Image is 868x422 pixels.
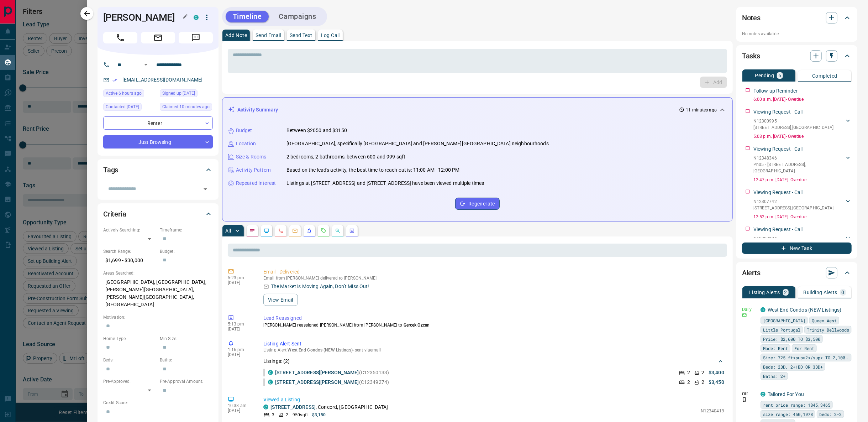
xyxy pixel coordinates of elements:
p: Send Text [290,33,312,38]
p: Activity Pattern [236,166,271,174]
div: N12307742[STREET_ADDRESS],[GEOGRAPHIC_DATA] [753,197,852,213]
p: [PERSON_NAME] reassigned [PERSON_NAME] from [PERSON_NAME] to [263,322,724,328]
p: (C12350133) [275,369,389,376]
div: Mon May 26 2025 [103,103,156,113]
button: Campaigns [272,11,323,22]
p: N12323104 [753,235,834,242]
p: Pre-Approved: [103,378,156,385]
span: Gercek Ozcan [404,323,430,328]
h2: Notes [742,12,761,24]
p: Search Range: [103,248,156,255]
p: 2 [701,379,704,386]
a: [STREET_ADDRESS][PERSON_NAME] [275,370,359,375]
svg: Listing Alerts [306,228,312,234]
p: 11 minutes ago [686,107,717,113]
p: [STREET_ADDRESS] , [GEOGRAPHIC_DATA] [753,205,834,211]
button: Regenerate [455,198,500,210]
p: N12300995 [753,118,834,124]
span: Active 6 hours ago [106,90,142,97]
svg: Opportunities [335,228,341,234]
h2: Tags [103,164,118,176]
span: [GEOGRAPHIC_DATA] [763,317,805,324]
p: Pre-Approval Amount: [160,378,213,385]
svg: Push Notification Only [742,397,747,402]
div: Tasks [742,47,852,64]
div: Listings: (2) [263,355,724,368]
a: Tailored For You [768,391,804,397]
h2: Tasks [742,50,760,62]
p: Listing Alert Sent [263,340,724,348]
div: condos.ca [761,392,766,397]
p: 950 sqft [293,412,308,418]
div: condos.ca [263,405,268,410]
span: Claimed 10 minutes ago [162,103,210,110]
div: Tags [103,161,213,178]
div: condos.ca [194,15,199,20]
p: [DATE] [228,327,253,332]
span: Mode: Rent [763,345,788,352]
span: Trinity Bellwoods [807,326,849,333]
h1: [PERSON_NAME] [103,12,183,23]
p: The Market is Moving Again, Don’t Miss Out! [271,283,369,290]
p: Activity Summary [237,106,278,114]
h2: Alerts [742,267,761,278]
span: Size: 725 ft<sup>2</sup> TO 2,100 ft<sup>2</sup> [763,354,849,361]
p: 5:13 pm [228,322,253,327]
a: [STREET_ADDRESS][PERSON_NAME] [275,379,359,385]
p: , Concord, [GEOGRAPHIC_DATA] [270,403,388,411]
svg: Requests [321,228,326,234]
svg: Email Verified [112,78,117,83]
p: Lead Reassigned [263,314,724,322]
p: Add Note [225,33,247,38]
p: 12:47 p.m. [DATE] - Overdue [753,177,852,183]
button: Open [142,61,150,69]
p: 5:08 p.m. [DATE] - Overdue [753,133,852,140]
p: Budget [236,127,252,134]
div: N12300995[STREET_ADDRESS],[GEOGRAPHIC_DATA] [753,116,852,132]
p: 6:00 a.m. [DATE] - Overdue [753,96,852,103]
p: 2 [701,369,704,376]
p: 3 [272,412,274,418]
p: Completed [812,73,837,78]
button: Open [200,184,210,194]
span: For Rent [794,345,814,352]
p: Min Size: [160,335,213,342]
p: Budget: [160,248,213,255]
p: Viewing Request - Call [753,226,803,233]
div: Mon Aug 18 2025 [103,89,156,99]
span: beds: 2-2 [819,411,842,418]
p: [STREET_ADDRESS] , [GEOGRAPHIC_DATA] [753,124,834,131]
p: Email from [PERSON_NAME] delivered to [PERSON_NAME] [263,276,724,281]
p: Repeated Interest [236,179,276,187]
p: Viewed a Listing [263,396,724,403]
div: condos.ca [268,370,273,375]
div: N12323104[STREET_ADDRESS],[GEOGRAPHIC_DATA] [753,234,852,250]
span: Call [103,32,137,43]
p: Off [742,391,756,397]
svg: Notes [249,228,255,234]
p: Based on the lead's activity, the best time to reach out is: 11:00 AM - 12:00 PM [286,166,460,174]
div: condos.ca [268,380,273,385]
span: Queen West [812,317,837,324]
p: Building Alerts [804,290,837,295]
span: West End Condos (NEW Listings) [288,348,353,353]
p: $3,150 [312,412,326,418]
p: [GEOGRAPHIC_DATA], specifically [GEOGRAPHIC_DATA] and [PERSON_NAME][GEOGRAPHIC_DATA] neighbourhoods [286,140,549,147]
span: Little Portugal [763,326,800,333]
a: [STREET_ADDRESS] [270,404,316,410]
p: 5:23 pm [228,275,253,280]
span: Email [141,32,175,43]
span: Beds: 2BD, 2+1BD OR 3BD+ [763,363,823,370]
h2: Criteria [103,208,126,220]
span: Contacted [DATE] [106,103,139,110]
p: Actively Searching: [103,227,156,233]
p: Timeframe: [160,227,213,233]
p: 6 [778,73,781,78]
p: [DATE] [228,408,253,413]
p: Email - Delivered [263,268,724,276]
p: $3,450 [709,379,724,386]
div: Activity Summary11 minutes ago [228,103,727,116]
div: condos.ca [761,307,766,312]
p: N12340419 [701,408,724,414]
p: Listing Alerts [749,290,780,295]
